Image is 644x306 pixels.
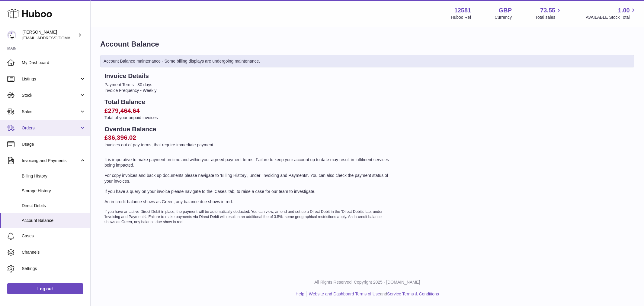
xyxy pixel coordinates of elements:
span: Direct Debits [22,203,86,209]
a: Help [296,291,304,296]
div: Account Balance maintenance - Some billing displays are undergoing maintenance. [100,55,634,67]
p: For copy invoices and back up documents please navigate to 'Billing History', under 'Invoicing an... [104,173,392,184]
span: Cases [22,233,86,239]
h2: Total Balance [104,98,392,106]
a: Website and Dashboard Terms of Use [309,291,380,296]
span: Stock [22,93,79,98]
span: Orders [22,125,79,131]
div: [PERSON_NAME] [22,29,77,41]
li: and [307,291,439,297]
div: Currency [495,15,512,20]
div: Huboo Ref [451,15,471,20]
li: Payment Terms - 30 days [104,82,392,88]
span: [EMAIL_ADDRESS][DOMAIN_NAME] [22,35,89,40]
span: Total sales [535,15,562,20]
p: If you have an active Direct Debit in place, the payment will be automatically deducted. You can ... [104,209,392,225]
span: 1.00 [618,6,630,15]
span: Storage History [22,188,86,194]
h1: Account Balance [100,39,634,49]
h2: Invoice Details [104,72,392,80]
a: Log out [7,283,83,294]
span: Channels [22,249,86,255]
a: 1.00 AVAILABLE Stock Total [586,6,637,20]
strong: 12581 [454,6,471,15]
li: Invoice Frequency - Weekly [104,88,392,93]
p: All Rights Reserved. Copyright 2025 - [DOMAIN_NAME] [95,279,639,285]
span: Sales [22,109,79,115]
p: Total of your unpaid invoices [104,115,392,121]
span: Billing History [22,173,86,179]
span: My Dashboard [22,60,86,66]
img: internalAdmin-12581@internal.huboo.com [7,31,16,40]
span: Account Balance [22,218,86,223]
p: It is imperative to make payment on time and within your agreed payment terms. Failure to keep yo... [104,157,392,168]
p: Invoices out of pay terms, that require immediate payment. [104,142,392,148]
span: Invoicing and Payments [22,158,79,164]
h2: £279,464.64 [104,106,392,115]
span: 73.55 [540,6,555,15]
a: Service Terms & Conditions [387,291,439,296]
p: An in-credit balance shows as Green, any balance due shows in red. [104,199,392,205]
span: AVAILABLE Stock Total [586,15,637,20]
span: Listings [22,76,79,82]
h2: Overdue Balance [104,125,392,133]
span: Settings [22,266,86,272]
span: Usage [22,142,86,147]
p: If you have a query on your invoice please navigate to the 'Cases' tab, to raise a case for our t... [104,189,392,194]
strong: GBP [499,6,512,15]
a: 73.55 Total sales [535,6,562,20]
h2: £36,396.02 [104,133,392,142]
